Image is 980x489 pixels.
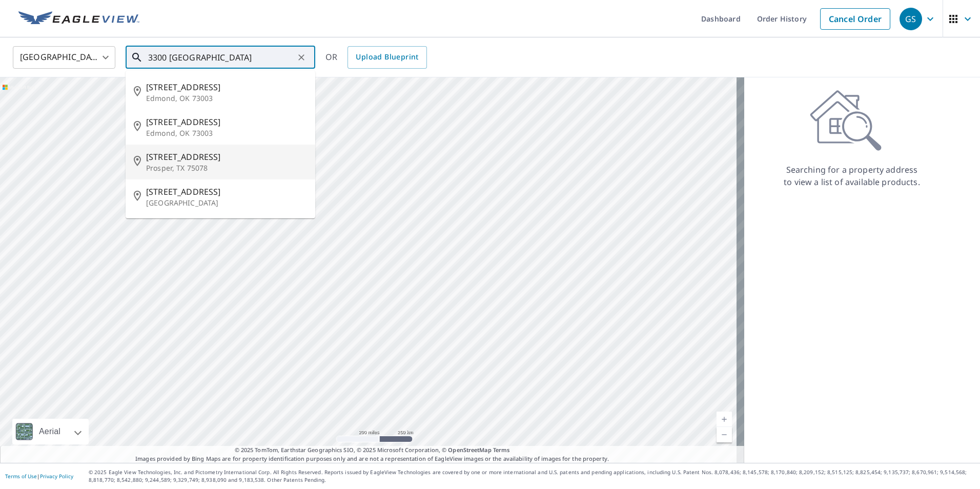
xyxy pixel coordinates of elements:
p: Searching for a property address to view a list of available products. [783,164,921,188]
span: © 2025 TomTom, Earthstar Geographics SIO, © 2025 Microsoft Corporation, © [235,446,510,455]
p: © 2025 Eagle View Technologies, Inc. and Pictometry International Corp. All Rights Reserved. Repo... [89,468,975,484]
span: [STREET_ADDRESS] [146,186,307,198]
div: [GEOGRAPHIC_DATA] [13,43,115,72]
p: Edmond, OK 73003 [146,128,307,138]
a: Terms [493,446,510,454]
p: Edmond, OK 73003 [146,93,307,104]
span: [STREET_ADDRESS] [146,151,307,163]
span: Upload Blueprint [356,51,418,64]
span: [STREET_ADDRESS] [146,116,307,128]
a: Cancel Order [820,8,890,30]
a: OpenStreetMap [448,446,491,454]
img: EV Logo [18,11,139,27]
button: Clear [294,50,309,65]
a: Terms of Use [5,473,37,480]
p: | [5,473,73,479]
a: Current Level 5, Zoom Out [717,427,732,442]
div: GS [900,8,922,30]
span: [STREET_ADDRESS] [146,81,307,93]
div: Aerial [12,419,89,444]
p: Prosper, TX 75078 [146,163,307,173]
p: [GEOGRAPHIC_DATA] [146,198,307,208]
a: Current Level 5, Zoom In [717,412,732,427]
div: OR [325,46,427,69]
div: Aerial [36,419,64,444]
a: Upload Blueprint [348,46,426,69]
a: Privacy Policy [40,473,73,480]
input: Search by address or latitude-longitude [148,43,294,72]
